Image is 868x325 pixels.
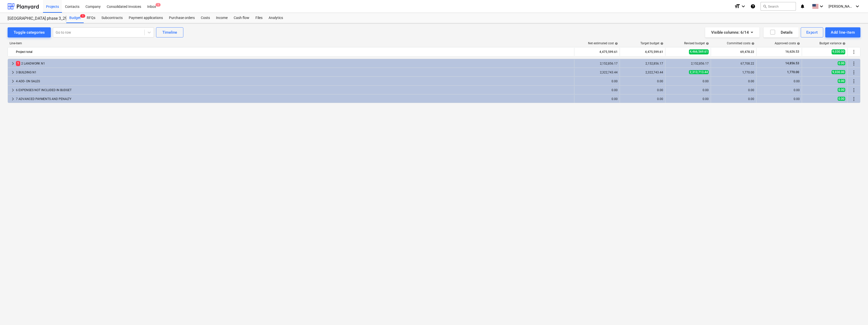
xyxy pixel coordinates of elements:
span: help [614,42,618,45]
div: Project total [16,48,572,56]
div: Net estimated cost [588,42,618,45]
div: Export [806,29,818,36]
div: Toggle categories [14,29,45,36]
a: Files [252,13,266,23]
span: More actions [851,78,857,84]
a: Income [213,13,231,23]
div: Budget variance [819,42,845,45]
i: Knowledge base [750,3,755,9]
button: Toggle categories [8,27,51,37]
a: Analytics [266,13,286,23]
div: 2 LANDWORK N1 [16,59,572,68]
button: Add line-item [825,27,860,37]
span: 0.00 [838,88,845,92]
div: 1,770.00 [713,71,754,74]
div: [GEOGRAPHIC_DATA] phase 3_2901993/2901994/2901995 [8,16,60,21]
span: help [841,42,845,45]
span: keyboard_arrow_right [10,87,16,93]
span: help [705,42,709,45]
span: 0.00 [838,97,845,101]
span: help [796,42,800,45]
div: 0.00 [667,79,709,83]
div: Line-item [8,42,575,45]
div: Visible columns : 6/14 [711,29,753,36]
div: Details [770,29,793,36]
div: 2,152,856.17 [622,62,663,65]
span: 1 [80,14,85,18]
div: 4,475,599.61 [622,48,663,56]
div: 0.00 [622,79,663,83]
div: Committed costs [727,42,754,45]
span: keyboard_arrow_right [10,96,16,102]
span: 1 [156,3,161,7]
i: keyboard_arrow_down [854,3,860,9]
div: 0.00 [713,97,754,101]
div: 2,152,856.17 [576,62,618,65]
span: More actions [851,49,857,55]
div: Budget [66,13,84,23]
div: 7 ADVANCED PAYMENTS AND PENALTY [16,95,572,103]
div: 4,475,599.61 [576,48,618,56]
div: 0.00 [667,97,709,101]
span: More actions [851,60,857,67]
span: More actions [851,96,857,102]
div: 0.00 [758,97,800,101]
a: Budget1 [66,13,84,23]
div: 4 ADD- ON SALES [16,77,572,85]
div: 0.00 [758,79,800,83]
div: 0.00 [576,79,618,83]
span: keyboard_arrow_right [10,78,16,84]
span: 9,030.00 [832,70,845,74]
div: 0.00 [576,88,618,92]
span: 0.00 [838,79,845,83]
button: Visible columns:6/14 [705,27,759,37]
button: Search [761,2,796,11]
span: [PERSON_NAME] [829,4,854,8]
button: Export [801,27,823,37]
div: Timeline [162,29,177,36]
i: notifications [800,3,805,9]
span: 2,313,713.44 [689,70,709,74]
div: 2,322,743.44 [622,71,663,74]
span: help [659,42,663,45]
a: Cash flow [231,13,252,23]
button: Timeline [156,27,183,37]
a: Subcontracts [98,13,126,23]
button: Details [764,27,799,37]
span: keyboard_arrow_right [10,60,16,67]
div: 0.00 [622,97,663,101]
div: Target budget [640,42,663,45]
div: 0.00 [667,88,709,92]
div: 0.00 [622,88,663,92]
div: 0.00 [758,88,800,92]
div: 2,152,856.17 [667,62,709,65]
a: RFQs [84,13,98,23]
span: More actions [851,69,857,75]
a: Payment applications [126,13,166,23]
span: 16,626.53 [785,50,800,54]
i: keyboard_arrow_down [740,3,746,9]
span: keyboard_arrow_right [10,69,16,75]
div: Add line-item [831,29,855,36]
div: 2,322,743.44 [576,71,618,74]
div: 0.00 [713,88,754,92]
div: 0.00 [576,97,618,101]
div: Revised budget [684,42,709,45]
div: 6 EXPENSES NOT INCLUDED IN BUDGET [16,86,572,94]
a: Purchase orders [166,13,198,23]
span: 1,770.00 [787,70,800,74]
span: help [750,42,754,45]
div: Chat Widget [843,301,868,325]
span: 14,856.53 [785,62,800,65]
div: 0.00 [713,79,754,83]
a: Costs [198,13,213,23]
div: 3 BUILDING N1 [16,68,572,76]
div: 69,478.22 [713,48,754,56]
